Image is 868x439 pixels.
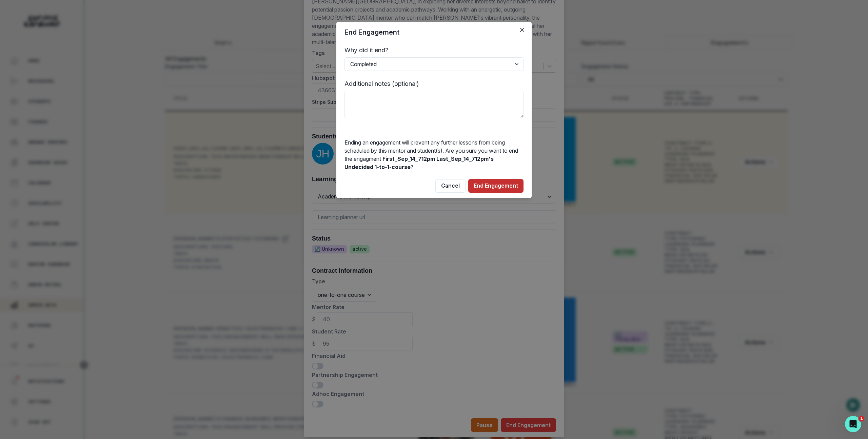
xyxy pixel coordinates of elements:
[435,179,466,193] button: Cancel
[859,416,864,421] span: 1
[411,164,413,170] span: ?
[517,24,528,35] button: Close
[344,45,524,55] p: Why did it end?
[336,22,532,43] header: End Engagement
[468,179,524,193] button: End Engagement
[344,139,518,162] span: Ending an engagement will prevent any further lessons from being scheduled by this mentor and stu...
[344,155,494,170] span: First_Sep_14_712pm Last_Sep_14_712pm's Undecided 1-to-1-course
[845,416,861,432] iframe: Intercom live chat
[344,79,524,88] p: Additional notes (optional)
